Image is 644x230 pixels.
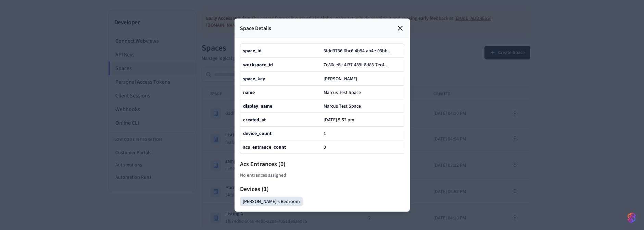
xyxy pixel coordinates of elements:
b: device_count [243,130,272,137]
b: space_key [243,75,265,82]
b: created_at [243,116,266,123]
button: 3fdd3736-6bc6-4b94-ab4e-03bb... [322,46,399,55]
span: 0 [324,144,326,150]
img: SeamLogoGradient.69752ec5.svg [628,212,636,223]
p: Space Details [240,24,271,32]
b: acs_entrance_count [243,144,286,150]
button: 7e86ee8e-4f37-489f-8d83-7ec4... [322,60,395,69]
div: [PERSON_NAME]'s Bedroom [240,197,303,206]
span: Marcus Test Space [324,103,361,109]
b: name [243,89,255,96]
span: [PERSON_NAME] [324,75,357,82]
h2: Acs Entrances ( 0 ) [240,159,404,169]
span: No entrances assigned [240,172,286,179]
span: 1 [324,130,326,137]
h2: Devices ( 1 ) [240,184,404,194]
b: space_id [243,47,262,54]
span: Marcus Test Space [324,89,361,96]
p: [DATE] 5:52 pm [324,117,354,122]
b: display_name [243,103,272,109]
b: workspace_id [243,61,273,68]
